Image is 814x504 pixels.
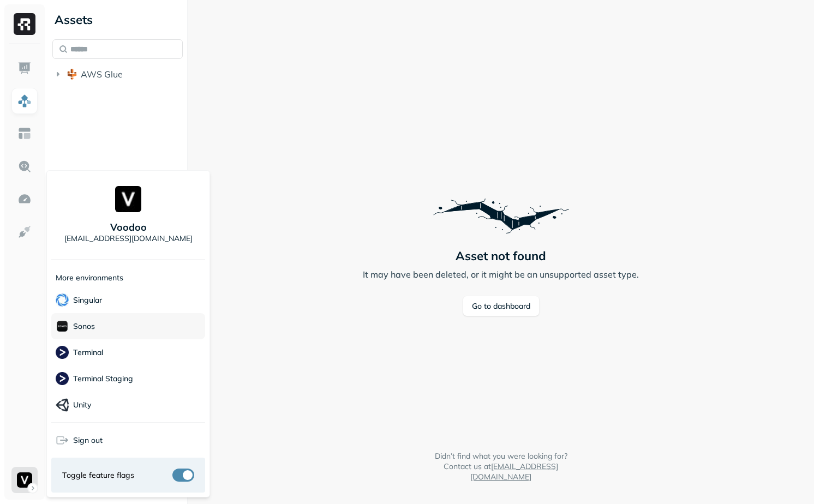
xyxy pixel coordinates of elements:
span: Toggle feature flags [62,470,134,481]
p: More environments [56,273,123,283]
span: Sign out [73,435,103,446]
p: Terminal Staging [73,374,133,384]
p: Singular [73,295,102,305]
img: Singular [56,293,69,307]
p: Unity [73,400,91,410]
img: Terminal Staging [56,372,69,385]
p: Voodoo [110,221,147,233]
img: Voodoo [115,186,141,212]
p: [EMAIL_ADDRESS][DOMAIN_NAME] [64,233,193,244]
img: Sonos [56,320,69,333]
p: Sonos [73,321,95,332]
img: Unity [56,398,69,412]
img: Terminal [56,346,69,359]
p: Terminal [73,347,103,358]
